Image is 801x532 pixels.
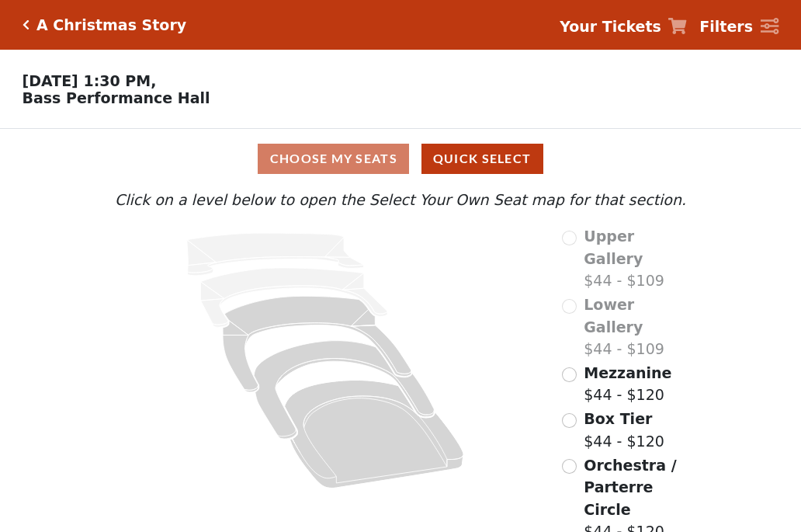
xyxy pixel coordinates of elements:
span: Orchestra / Parterre Circle [584,457,676,518]
label: $44 - $120 [584,362,671,406]
path: Lower Gallery - Seats Available: 0 [201,268,388,327]
span: Mezzanine [584,364,671,381]
button: Quick Select [421,144,543,174]
a: Filters [699,16,778,38]
span: Box Tier [584,410,652,427]
span: Upper Gallery [584,228,643,267]
a: Your Tickets [560,16,687,38]
label: $44 - $109 [584,294,690,360]
path: Orchestra / Parterre Circle - Seats Available: 120 [285,381,464,489]
label: $44 - $120 [584,408,664,452]
label: $44 - $109 [584,225,690,292]
strong: Filters [699,18,753,35]
strong: Your Tickets [560,18,661,35]
span: Lower Gallery [584,296,643,336]
p: Click on a level below to open the Select Your Own Seat map for that section. [111,189,690,211]
h5: A Christmas Story [36,16,186,34]
a: Click here to go back to filters [23,19,29,30]
path: Upper Gallery - Seats Available: 0 [187,233,364,276]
